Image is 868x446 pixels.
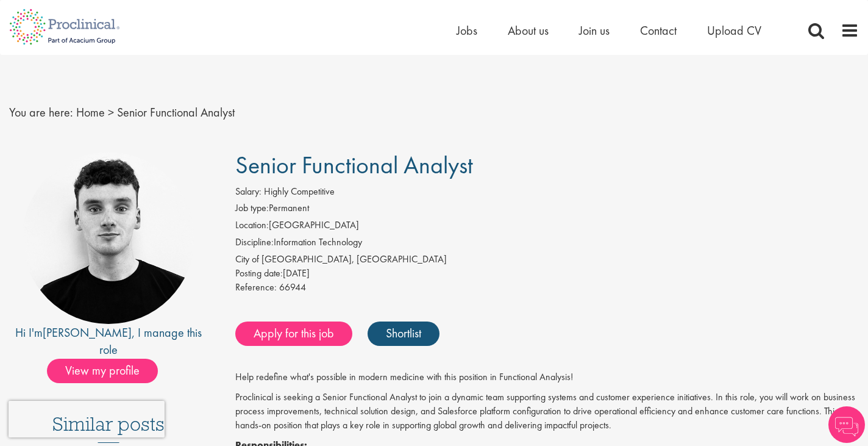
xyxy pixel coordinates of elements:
span: You are here: [9,104,73,120]
a: breadcrumb link [76,104,105,120]
a: [PERSON_NAME] [43,325,132,340]
div: [DATE] [235,267,859,281]
a: Join us [579,23,610,38]
a: Contact [640,23,677,38]
img: imeage of recruiter Patrick Melody [23,152,194,324]
iframe: reCAPTCHA [9,401,165,437]
a: About us [508,23,549,38]
span: > [108,104,114,120]
img: Chatbot [828,406,865,443]
p: Proclinical is seeking a Senior Functional Analyst to join a dynamic team supporting systems and ... [235,390,859,433]
span: View my profile [47,359,158,383]
span: Senior Functional Analyst [117,104,235,120]
a: Apply for this job [235,322,352,346]
li: Information Technology [235,236,859,253]
a: Shortlist [368,322,439,346]
span: Highly Competitive [264,185,335,198]
label: Discipline: [235,236,274,250]
label: Salary: [235,185,261,199]
p: Help redefine what's possible in modern medicine with this position in Functional Analysis! [235,370,859,384]
div: Hi I'm , I manage this role [9,324,208,359]
li: [GEOGRAPHIC_DATA] [235,218,859,236]
label: Location: [235,218,269,232]
span: Senior Functional Analyst [235,149,473,181]
a: Jobs [457,23,477,38]
li: Permanent [235,201,859,218]
div: City of [GEOGRAPHIC_DATA], [GEOGRAPHIC_DATA] [235,253,859,267]
a: Upload CV [707,23,761,38]
span: 66944 [279,281,306,293]
label: Reference: [235,281,277,295]
label: Job type: [235,201,269,215]
a: View my profile [47,361,170,377]
span: Posting date: [235,267,283,279]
